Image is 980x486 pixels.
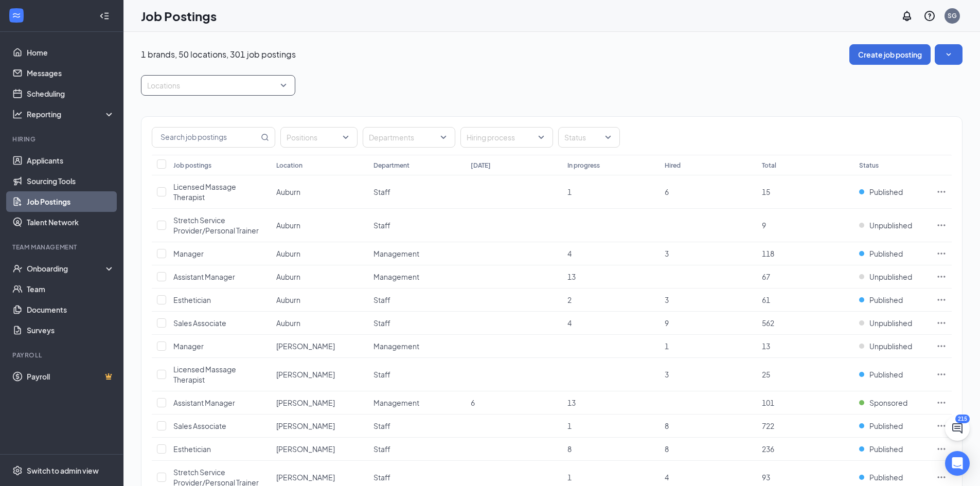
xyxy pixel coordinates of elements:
span: 3 [665,249,669,258]
span: Staff [373,421,390,430]
svg: Notifications [901,10,913,22]
td: Management [368,265,466,289]
th: In progress [562,155,660,175]
a: Job Postings [27,191,115,212]
span: 6 [665,187,669,196]
span: 67 [762,272,770,281]
span: 13 [567,272,576,281]
span: 9 [762,221,766,230]
th: Hired [660,155,757,175]
span: Assistant Manager [173,272,235,281]
span: 61 [762,295,770,304]
a: Home [27,42,115,63]
span: [PERSON_NAME] [276,473,335,482]
span: 8 [665,444,669,454]
td: Auburn [271,312,368,335]
a: Talent Network [27,212,115,232]
span: 93 [762,473,770,482]
span: [PERSON_NAME] [276,370,335,379]
td: Auburn [271,175,368,209]
svg: WorkstreamLogo [11,10,22,21]
p: 1 brands, 50 locations, 301 job postings [141,49,296,60]
a: PayrollCrown [27,366,115,387]
svg: Ellipses [936,472,947,482]
svg: Ellipses [936,220,947,230]
th: Total [757,155,854,175]
svg: Ellipses [936,341,947,351]
svg: Collapse [99,11,110,21]
span: 722 [762,421,774,430]
span: Manager [173,249,204,258]
td: Auburn [271,242,368,265]
span: Management [373,272,419,281]
td: Belle Meade [271,335,368,358]
span: Unpublished [869,318,912,328]
td: Auburn [271,289,368,312]
span: Unpublished [869,220,912,230]
span: [PERSON_NAME] [276,421,335,430]
span: Auburn [276,272,300,281]
span: 13 [762,341,770,351]
svg: Ellipses [936,318,947,328]
span: Published [869,187,903,197]
span: 4 [665,473,669,482]
button: ChatActive [945,416,970,441]
td: Staff [368,415,466,438]
span: [PERSON_NAME] [276,398,335,407]
svg: Analysis [12,109,23,119]
div: Location [276,161,302,170]
span: 25 [762,370,770,379]
span: Staff [373,295,390,304]
div: Hiring [12,135,113,143]
span: Auburn [276,295,300,304]
span: Auburn [276,249,300,258]
span: Esthetician [173,295,211,304]
th: Status [854,155,931,175]
td: Staff [368,358,466,391]
svg: UserCheck [12,263,23,274]
span: 13 [567,398,576,407]
span: Staff [373,444,390,454]
span: Auburn [276,221,300,230]
td: Staff [368,209,466,242]
span: Licensed Massage Therapist [173,365,236,384]
span: Manager [173,341,204,351]
span: Sales Associate [173,318,226,328]
div: Team Management [12,243,113,251]
span: 118 [762,249,774,258]
span: Management [373,341,419,351]
span: 2 [567,295,572,304]
span: Unpublished [869,272,912,282]
td: Auburn [271,209,368,242]
span: Published [869,295,903,305]
span: Published [869,369,903,380]
span: Staff [373,187,390,196]
div: Job postings [173,161,211,170]
span: Staff [373,370,390,379]
div: Payroll [12,351,113,359]
span: Staff [373,221,390,230]
div: Department [373,161,409,170]
td: Auburn [271,265,368,289]
svg: Ellipses [936,248,947,259]
a: Documents [27,299,115,320]
span: Management [373,249,419,258]
svg: Ellipses [936,369,947,380]
span: 9 [665,318,669,328]
div: Onboarding [27,263,106,274]
input: Search job postings [152,128,259,147]
td: Belle Meade [271,358,368,391]
span: Auburn [276,318,300,328]
div: Open Intercom Messenger [945,451,970,476]
button: SmallChevronDown [935,44,963,65]
td: Management [368,335,466,358]
span: Sales Associate [173,421,226,430]
a: Sourcing Tools [27,171,115,191]
svg: Settings [12,465,23,476]
span: Management [373,398,419,407]
span: Esthetician [173,444,211,454]
svg: ChatActive [951,422,964,435]
h1: Job Postings [141,7,217,25]
td: Staff [368,438,466,461]
span: 4 [567,318,572,328]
